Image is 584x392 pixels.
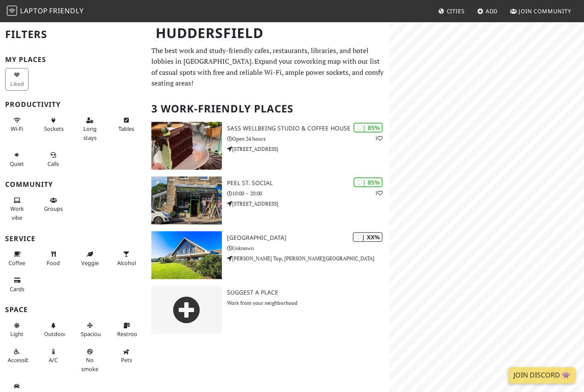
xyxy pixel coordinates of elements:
span: Alcohol [117,259,136,267]
a: Join Discord 👾 [508,367,575,383]
img: Cedar Court Huddersfield Hotel [151,231,222,279]
h3: Suggest a Place [227,289,389,296]
p: [STREET_ADDRESS] [227,200,389,208]
span: Smoke free [81,356,98,372]
img: Sass Wellbeing Studio & Coffee House [151,122,222,170]
a: Add [474,3,501,19]
button: Outdoor [41,318,65,341]
a: Join Community [507,3,575,19]
img: LaptopFriendly [7,6,17,16]
button: Calls [41,148,65,171]
span: Join Community [519,7,571,15]
span: Work-friendly tables [118,125,134,133]
a: Sass Wellbeing Studio & Coffee House | 85% 1 Sass Wellbeing Studio & Coffee House Open 24 hours [... [146,122,389,170]
h3: Peel St. Social [227,180,389,187]
p: 10:00 – 20:00 [227,189,389,197]
p: 1 [375,189,383,197]
span: Quiet [10,160,24,168]
button: Groups [41,193,65,216]
a: Peel St. Social | 85% 1 Peel St. Social 10:00 – 20:00 [STREET_ADDRESS] [146,177,389,224]
button: Long stays [78,113,102,144]
p: Unknown [227,244,389,252]
span: Pet friendly [121,356,132,364]
span: Spacious [81,330,103,338]
button: Pets [115,345,138,367]
span: Friendly [49,6,83,15]
button: No smoke [78,345,102,376]
p: 1 [375,134,383,142]
button: Alcohol [115,247,138,270]
h3: My Places [5,56,141,64]
a: Suggest a Place Work from your neighborhood [146,286,389,334]
a: LaptopFriendly LaptopFriendly [7,4,84,19]
img: Peel St. Social [151,177,222,224]
span: Accessible [8,356,33,364]
div: | XX% [353,232,383,242]
h3: [GEOGRAPHIC_DATA] [227,234,389,242]
button: Spacious [78,318,102,341]
span: Stable Wi-Fi [11,125,23,133]
h3: Community [5,180,141,189]
button: Food [41,247,65,270]
span: Group tables [44,205,63,212]
a: Cedar Court Huddersfield Hotel | XX% [GEOGRAPHIC_DATA] Unknown [PERSON_NAME] Top, [PERSON_NAME][G... [146,231,389,279]
button: Cards [5,273,29,296]
button: Restroom [115,318,138,341]
p: [STREET_ADDRESS] [227,145,389,153]
button: Light [5,318,29,341]
span: Food [47,259,60,267]
span: Add [486,7,498,15]
button: Veggie [78,247,102,270]
button: A/C [41,345,65,367]
button: Wi-Fi [5,113,29,136]
span: People working [10,205,24,221]
h3: Service [5,235,141,243]
button: Quiet [5,148,29,171]
span: Outdoor area [44,330,66,338]
h2: Filters [5,21,141,47]
p: [PERSON_NAME] Top, [PERSON_NAME][GEOGRAPHIC_DATA] [227,254,389,262]
span: Long stays [83,125,97,141]
h3: Sass Wellbeing Studio & Coffee House [227,125,389,132]
span: Veggie [81,259,99,267]
span: Video/audio calls [47,160,59,168]
span: Credit cards [10,285,24,293]
span: Air conditioned [49,356,58,364]
span: Natural light [10,330,24,338]
h2: 3 Work-Friendly Places [151,96,384,122]
button: Work vibe [5,193,29,224]
p: Work from your neighborhood [227,299,389,307]
span: Power sockets [44,125,64,133]
img: gray-place-d2bdb4477600e061c01bd816cc0f2ef0cfcb1ca9e3ad78868dd16fb2af073a21.png [151,286,222,334]
h3: Space [5,306,141,314]
span: Restroom [117,330,142,338]
button: Tables [115,113,138,136]
span: Laptop [20,6,48,15]
h3: Productivity [5,100,141,109]
button: Sockets [41,113,65,136]
button: Accessible [5,345,29,367]
h1: Huddersfield [149,21,388,45]
span: Coffee [9,259,25,267]
a: Cities [435,3,468,19]
p: The best work and study-friendly cafes, restaurants, libraries, and hotel lobbies in [GEOGRAPHIC_... [151,45,384,89]
div: | 85% [354,123,383,133]
p: Open 24 hours [227,135,389,143]
div: | 85% [354,177,383,187]
span: Cities [447,7,465,15]
button: Coffee [5,247,29,270]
